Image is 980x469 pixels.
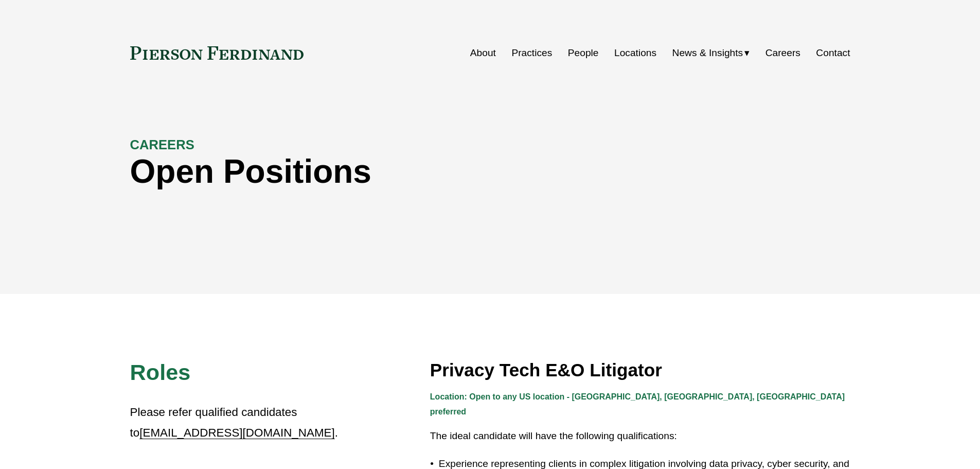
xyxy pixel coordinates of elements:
[816,43,850,63] a: Contact
[672,43,750,63] a: folder dropdown
[130,137,194,152] strong: CAREERS
[511,43,552,63] a: Practices
[430,359,850,381] h3: Privacy Tech E&O Litigator
[614,43,656,63] a: Locations
[130,402,340,444] p: Please refer qualified candidates to .
[130,360,191,385] span: Roles
[765,43,800,63] a: Careers
[672,44,743,62] span: News & Insights
[139,426,334,439] a: [EMAIL_ADDRESS][DOMAIN_NAME]
[130,153,670,190] h1: Open Positions
[568,43,599,63] a: People
[430,427,850,445] p: The ideal candidate will have the following qualifications:
[430,392,847,416] strong: Location: Open to any US location - [GEOGRAPHIC_DATA], [GEOGRAPHIC_DATA], [GEOGRAPHIC_DATA] prefe...
[470,43,496,63] a: About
